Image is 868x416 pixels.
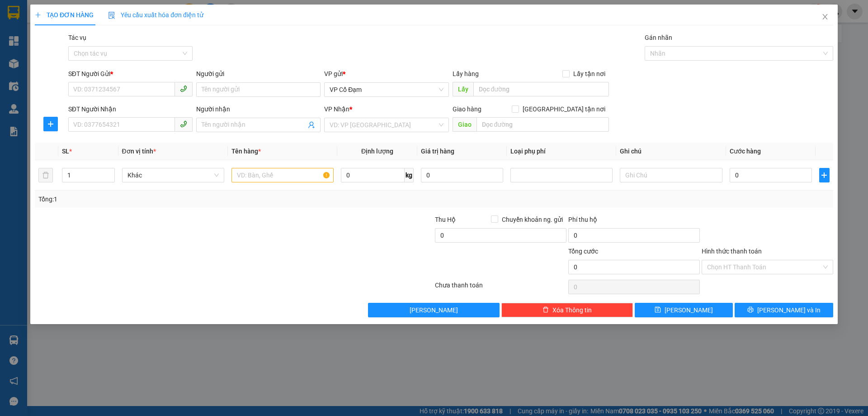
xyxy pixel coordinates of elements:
[361,148,393,155] span: Định lượng
[821,13,829,20] span: close
[38,194,335,204] div: Tổng: 1
[62,148,70,155] span: SL
[108,12,115,19] img: icon
[196,104,321,114] div: Người nhận
[665,305,713,315] span: [PERSON_NAME]
[730,148,761,155] span: Cước hàng
[453,105,481,113] span: Giao hàng
[35,11,94,19] span: TẠO ĐƠN HÀNG
[570,69,609,79] span: Lấy tận nơi
[231,148,261,155] span: Tên hàng
[325,69,449,79] div: VP gửi
[180,85,187,92] span: phone
[819,168,829,182] button: plus
[655,306,661,314] span: save
[180,120,187,128] span: phone
[421,168,503,182] input: 0
[330,83,443,96] span: VP Cổ Đạm
[405,168,414,182] span: kg
[568,248,598,255] span: Tổng cước
[735,303,833,317] button: printer[PERSON_NAME] và In
[68,69,193,79] div: SĐT Người Gửi
[757,305,821,315] span: [PERSON_NAME] và In
[507,143,616,160] th: Loại phụ phí
[502,303,633,317] button: deleteXóa Thông tin
[325,105,350,113] span: VP Nhận
[122,148,156,155] span: Đơn vị tính
[368,303,500,317] button: [PERSON_NAME]
[410,305,458,315] span: [PERSON_NAME]
[617,143,726,160] th: Ghi chú
[519,104,609,114] span: [GEOGRAPHIC_DATA] tận nơi
[453,82,473,96] span: Lấy
[645,34,672,41] label: Gán nhãn
[68,34,86,41] label: Tác vụ
[552,305,592,315] span: Xóa Thông tin
[435,216,456,223] span: Thu Hộ
[542,306,549,314] span: delete
[453,70,479,77] span: Lấy hàng
[473,82,609,96] input: Dọc đường
[196,69,321,79] div: Người gửi
[635,303,733,317] button: save[PERSON_NAME]
[620,168,722,182] input: Ghi Chú
[68,104,193,114] div: SĐT Người Nhận
[231,168,334,182] input: VD: Bàn, Ghế
[308,121,316,129] span: user-add
[453,117,476,132] span: Giao
[108,11,203,19] span: Yêu cầu xuất hóa đơn điện tử
[812,5,838,30] button: Close
[421,148,454,155] span: Giá trị hàng
[43,117,58,131] button: plus
[498,215,566,225] span: Chuyển khoản ng. gửi
[476,117,609,132] input: Dọc đường
[747,306,754,314] span: printer
[127,168,219,182] span: Khác
[44,120,57,128] span: plus
[568,215,700,228] div: Phí thu hộ
[820,172,829,179] span: plus
[702,248,762,255] label: Hình thức thanh toán
[38,168,53,182] button: delete
[35,12,41,18] span: plus
[434,280,567,296] div: Chưa thanh toán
